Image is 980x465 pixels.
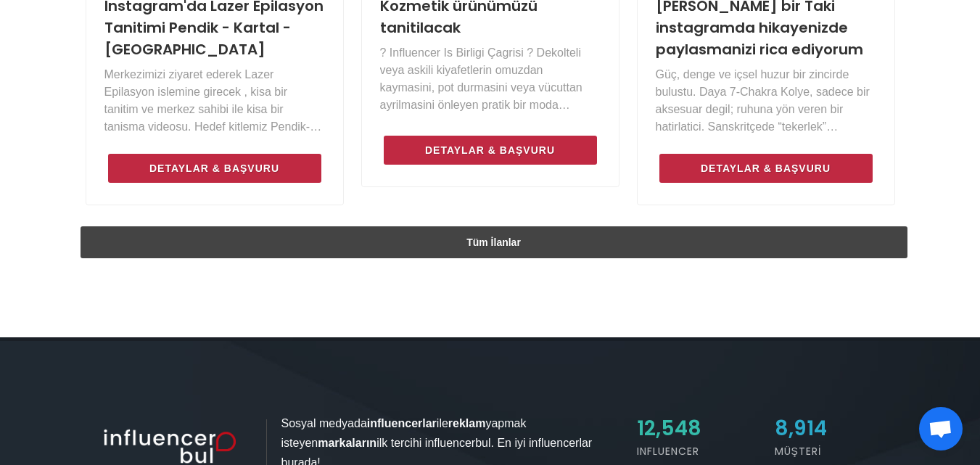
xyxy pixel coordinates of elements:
[448,417,486,429] strong: reklam
[659,154,873,183] a: Detaylar & Başvuru
[104,66,325,136] p: Merkezimizi ziyaret ederek Lazer Epilasyon islemine girecek , kisa bir tanitim ve merkez sahibi i...
[919,407,963,450] div: Açık sohbet
[425,141,555,159] span: Detaylar & Başvuru
[701,160,831,177] span: Detaylar & Başvuru
[775,414,827,443] span: 8,914
[380,44,601,114] p: ? Influencer Is Birligi Çagrisi ? Dekolteli veya askili kiyafetlerin omuzdan kaymasini, pot durma...
[149,160,279,177] span: Detaylar & Başvuru
[318,437,376,449] strong: markaların
[367,417,437,429] strong: influencerlar
[637,444,757,459] h5: Influencer
[637,414,701,443] span: 12,548
[108,154,321,183] a: Detaylar & Başvuru
[384,136,597,165] a: Detaylar & Başvuru
[81,226,907,258] a: Tüm İlanlar
[656,66,876,136] p: Güç, denge ve içsel huzur bir zincirde bulustu. Daya 7-Chakra Kolye, sadece bir aksesuar degil; r...
[775,444,895,459] h5: Müşteri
